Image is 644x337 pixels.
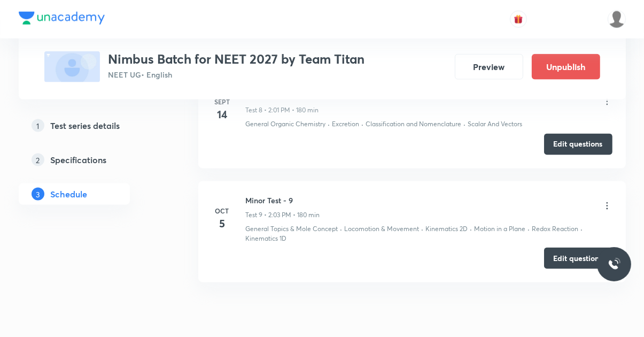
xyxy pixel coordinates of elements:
[32,119,44,132] p: 1
[212,216,233,232] h4: 5
[544,134,612,155] button: Edit questions
[422,224,424,234] div: ·
[246,105,319,115] p: Test 8 • 2:01 PM • 180 min
[212,97,233,106] h6: Sept
[510,11,527,28] button: avatar
[366,119,462,129] p: Classification and Nomenclature
[246,234,287,243] p: Kinematics 1D
[51,188,88,201] h5: Schedule
[608,258,620,271] img: ttu
[332,119,360,129] p: Excretion
[32,188,44,201] p: 3
[608,10,626,28] img: Organic Chemistry
[581,224,583,234] div: ·
[212,206,233,216] h6: Oct
[212,106,233,122] h4: 14
[468,119,523,129] p: Scalar And Vectors
[475,224,526,234] p: Motion in a Plane
[532,224,579,234] p: Redox Reaction
[19,12,105,27] a: Company Logo
[108,51,365,67] h3: Nimbus Batch for NEET 2027 by Team Titan
[470,224,472,234] div: ·
[51,154,107,166] h5: Specifications
[455,54,523,80] button: Preview
[51,119,120,132] h5: Test series details
[246,119,326,129] p: General Organic Chemistry
[108,69,365,80] p: NEET UG • English
[362,119,364,129] div: ·
[544,248,612,269] button: Edit questions
[328,119,330,129] div: ·
[19,115,164,136] a: 1Test series details
[246,210,320,220] p: Test 9 • 2:03 PM • 180 min
[246,224,338,234] p: General Topics & Mole Concept
[528,224,530,234] div: ·
[532,54,600,80] button: Unpublish
[345,224,420,234] p: Locomotion & Movement
[19,149,164,171] a: 2Specifications
[32,154,44,166] p: 2
[19,12,105,25] img: Company Logo
[246,195,320,206] h6: Minor Test - 9
[464,119,466,129] div: ·
[340,224,343,234] div: ·
[426,224,468,234] p: Kinematics 2D
[514,14,523,24] img: avatar
[44,51,100,82] img: fallback-thumbnail.png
